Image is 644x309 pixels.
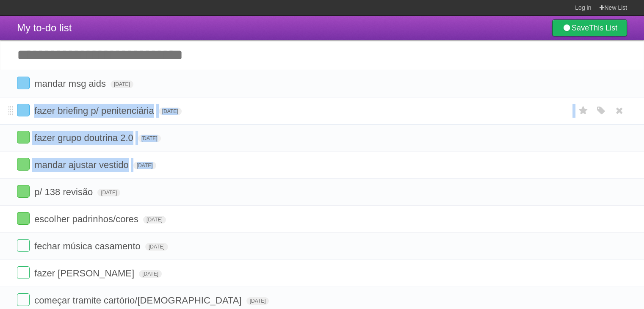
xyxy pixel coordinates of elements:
span: [DATE] [145,243,168,251]
span: [DATE] [111,80,133,88]
label: Done [17,104,30,116]
span: [DATE] [159,108,182,115]
span: My to-do list [17,22,72,33]
label: Star task [575,104,591,118]
span: p/ 138 revisão [34,187,95,197]
label: Done [17,212,30,225]
span: fazer briefing p/ penitenciária [34,105,156,116]
span: mandar msg aids [34,78,108,89]
a: SaveThis List [552,19,627,36]
b: This List [589,24,617,32]
span: [DATE] [97,189,120,196]
span: [DATE] [133,162,156,169]
span: começar tramite cartório/[DEMOGRAPHIC_DATA] [34,295,243,306]
label: Done [17,266,30,279]
span: [DATE] [139,270,162,278]
label: Done [17,185,30,198]
label: Done [17,239,30,252]
label: Done [17,77,30,89]
span: [DATE] [246,297,269,305]
label: Done [17,131,30,143]
span: escolher padrinhos/cores [34,214,141,224]
span: mandar ajustar vestido [34,160,131,170]
span: fazer grupo doutrina 2.0 [34,132,135,143]
span: fazer [PERSON_NAME] [34,268,136,279]
span: [DATE] [143,216,166,223]
label: Done [17,158,30,171]
span: fechar música casamento [34,241,143,251]
span: [DATE] [138,135,161,142]
label: Done [17,293,30,306]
